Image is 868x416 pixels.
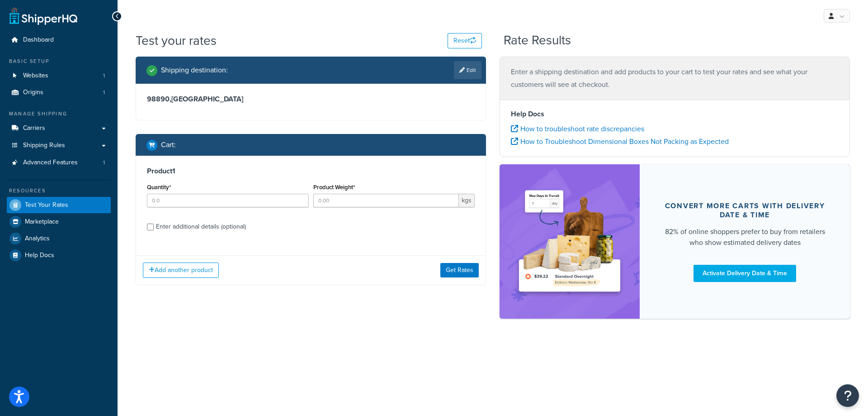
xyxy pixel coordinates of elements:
h4: Help Docs [511,109,839,120]
a: How to Troubleshoot Dimensional Boxes Not Packing as Expected [511,136,729,147]
h2: Cart : [161,141,176,149]
h3: Product 1 [147,167,475,176]
div: 82% of online shoppers prefer to buy from retailers who show estimated delivery dates [661,226,828,248]
a: Test Your Rates [7,197,111,213]
a: Carriers [7,120,111,137]
div: Manage Shipping [7,110,111,118]
button: Get Rates [440,263,479,277]
div: Convert more carts with delivery date & time [661,201,828,220]
a: Dashboard [7,32,111,48]
div: Basic Setup [7,57,111,65]
span: Carriers [23,124,45,132]
span: kgs [459,194,475,207]
a: Edit [454,61,481,79]
a: Help Docs [7,247,111,263]
span: Marketplace [25,218,59,226]
a: Advanced Features1 [7,154,111,171]
a: Websites1 [7,67,111,84]
a: Analytics [7,230,111,247]
span: Analytics [25,235,50,243]
span: Shipping Rules [23,142,65,149]
span: 1 [103,89,105,96]
span: Help Docs [25,252,54,259]
a: How to troubleshoot rate discrepancies [511,124,644,134]
span: Websites [23,72,48,80]
span: 1 [103,72,105,80]
button: Add another product [143,263,219,278]
li: Advanced Features [7,154,111,171]
a: Shipping Rules [7,137,111,154]
span: Dashboard [23,36,54,44]
span: Advanced Features [23,159,78,167]
h2: Rate Results [504,33,571,48]
a: Activate Delivery Date & Time [693,265,796,282]
button: Reset [448,33,482,48]
li: Origins [7,84,111,101]
input: Enter additional details (optional) [147,224,154,230]
a: Marketplace [7,214,111,230]
p: Enter a shipping destination and add products to your cart to test your rates and see what your c... [511,66,839,91]
h3: 98890 , [GEOGRAPHIC_DATA] [147,95,475,104]
li: Websites [7,67,111,84]
input: 0.0 [147,194,309,207]
h2: Shipping destination : [161,66,228,74]
span: Origins [23,89,43,96]
span: Test Your Rates [25,201,68,209]
h1: Test your rates [136,32,217,49]
label: Product Weight* [313,184,355,191]
img: feature-image-ddt-36eae7f7280da8017bfb280eaccd9c446f90b1fe08728e4019434db127062ab4.png [513,178,626,305]
label: Quantity* [147,184,171,191]
input: 0.00 [313,194,459,207]
div: Enter additional details (optional) [156,220,246,233]
span: 1 [103,159,105,167]
button: Open Resource Center [836,384,859,407]
a: Origins1 [7,84,111,101]
div: Resources [7,187,111,195]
